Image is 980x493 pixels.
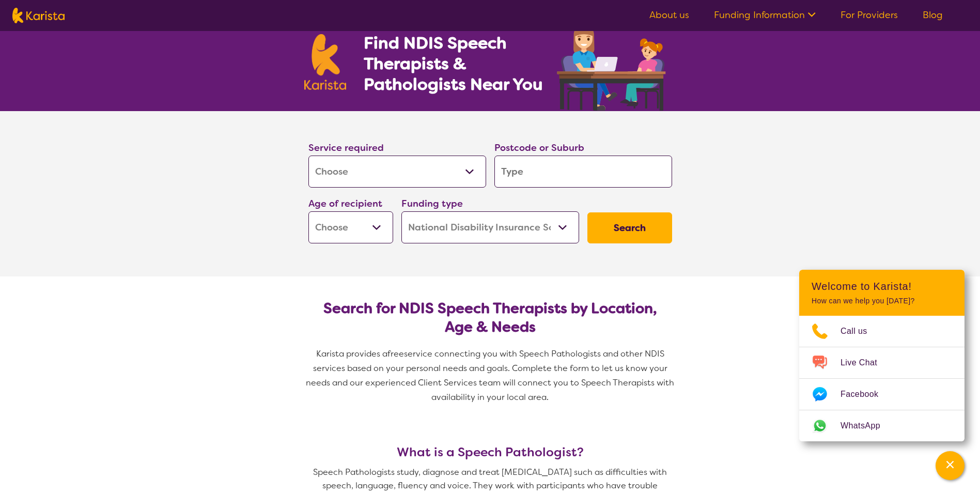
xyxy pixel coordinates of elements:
[304,445,676,459] h3: What is a Speech Pathologist?
[306,348,676,403] span: service connecting you with Speech Pathologists and other NDIS services based on your personal ne...
[494,142,584,154] label: Postcode or Suburb
[316,348,387,359] span: Karista provides a
[714,9,816,21] a: Funding Information
[841,418,893,434] span: WhatsApp
[799,316,965,441] ul: Choose channel
[308,197,382,210] label: Age of recipient
[304,34,347,90] img: Karista logo
[549,21,676,111] img: speech-therapy
[494,156,672,188] input: Type
[308,142,384,154] label: Service required
[317,299,664,336] h2: Search for NDIS Speech Therapists by Location, Age & Needs
[812,297,952,305] p: How can we help you [DATE]?
[936,451,965,480] button: Channel Menu
[387,348,404,359] span: free
[649,9,689,21] a: About us
[923,9,943,21] a: Blog
[799,410,965,441] a: Web link opens in a new tab.
[841,355,890,371] span: Live Chat
[587,212,672,243] button: Search
[812,280,952,292] h2: Welcome to Karista!
[799,270,965,441] div: Channel Menu
[12,8,65,23] img: Karista logo
[841,323,880,339] span: Call us
[841,387,891,402] span: Facebook
[401,197,463,210] label: Funding type
[841,9,898,21] a: For Providers
[364,33,555,95] h1: Find NDIS Speech Therapists & Pathologists Near You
